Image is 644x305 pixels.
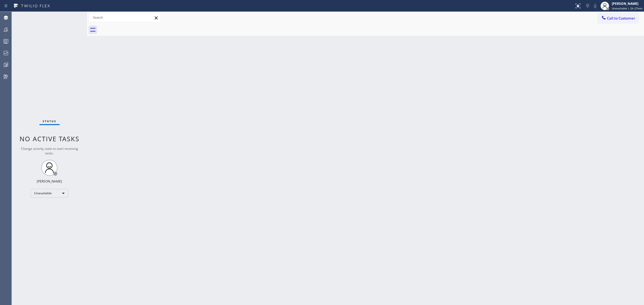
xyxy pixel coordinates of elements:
[37,179,62,184] div: [PERSON_NAME]
[89,13,161,22] input: Search
[43,119,56,123] span: Status
[612,6,642,10] span: Unavailable | 2h 27min
[612,1,642,6] div: [PERSON_NAME]
[31,189,68,198] div: Unavailable
[598,13,639,23] button: Call to Customer
[591,2,599,10] button: Mute
[607,16,635,21] span: Call to Customer
[21,146,78,155] span: Change activity state to start receiving tasks.
[20,134,79,143] span: No active tasks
